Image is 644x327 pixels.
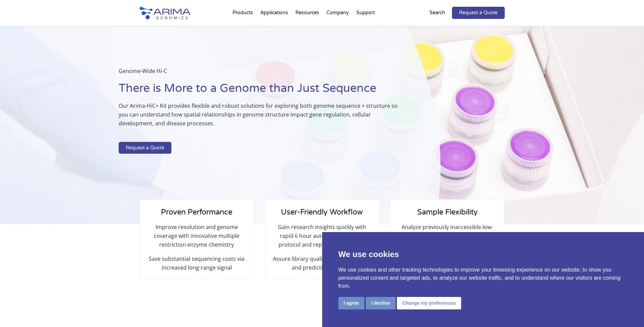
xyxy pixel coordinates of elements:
[119,101,407,133] p: Our Arima-HiC+ Kit provides flexible and robust solutions for exploring both genome sequence + st...
[140,7,190,19] img: Arima-Genomics-logo
[338,248,628,260] p: We use cookies
[417,208,478,217] span: Sample Flexibility
[272,223,372,254] p: Gain research insights quickly with rapid 6 hour automation-friendly protocol and reproducible re...
[452,7,505,19] a: Request a Quote
[397,297,461,309] button: Change my preferences
[119,67,407,81] p: Genome-Wide Hi-C
[147,223,246,254] p: Improve resolution and genome coverage with innovative multiple restriction enzyme chemistry
[430,8,445,17] p: Search
[398,223,497,254] p: Analyze previously inaccessible low-input samples, including FFPE, using robust Arima-HiC chemistry
[281,208,363,217] span: User-Friendly Workflow
[272,254,372,272] p: Assure library quality with quantitative and predictive QC steps
[119,142,171,154] a: Request a Quote
[119,81,407,101] h1: There is More to a Genome than Just Sequence
[338,266,628,290] p: We use cookies and other tracking technologies to improve your browsing experience on our website...
[161,208,232,217] span: Proven Performance
[338,297,364,309] button: I agree
[366,297,396,309] button: I decline
[147,254,246,272] p: Save substantial sequencing costs via increased long-range signal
